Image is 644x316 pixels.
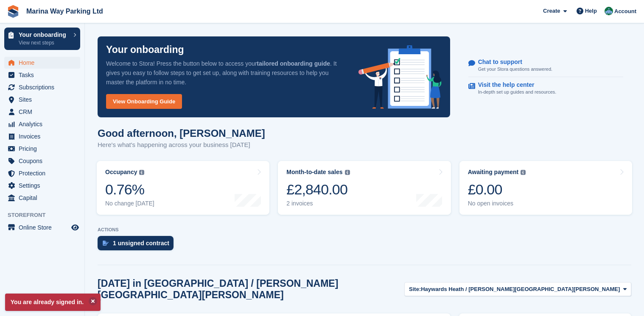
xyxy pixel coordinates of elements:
p: In-depth set up guides and resources. [478,89,557,96]
p: Your onboarding [106,45,184,55]
a: menu [4,155,80,167]
p: Chat to support [478,58,546,66]
a: Occupancy 0.76% No change [DATE] [97,161,269,215]
img: contract_signature_icon-13c848040528278c33f63329250d36e43548de30e8caae1d1a13099fd9432cc5.svg [103,241,109,246]
div: £2,840.00 [286,181,350,198]
img: icon-info-grey-7440780725fd019a000dd9b08b2336e03edf1995a4989e88bcd33f0948082b44.svg [345,170,350,175]
p: Visit the help center [478,81,550,89]
a: menu [4,222,80,233]
p: Here's what's happening across your business [DATE] [98,140,265,150]
span: Haywards Heath / [PERSON_NAME][GEOGRAPHIC_DATA][PERSON_NAME] [421,285,620,294]
a: menu [4,106,80,118]
div: 1 unsigned contract [113,240,169,247]
span: Online Store [19,222,70,233]
img: icon-info-grey-7440780725fd019a000dd9b08b2336e03edf1995a4989e88bcd33f0948082b44.svg [139,170,144,175]
p: You are already signed in. [5,294,101,311]
a: menu [4,180,80,191]
span: Help [585,7,597,15]
p: Get your Stora questions answered. [478,66,552,73]
a: menu [4,69,80,81]
a: menu [4,130,80,142]
a: Visit the help center In-depth set up guides and resources. [468,77,623,100]
a: Preview store [70,222,80,233]
img: stora-icon-8386f47178a22dfd0bd8f6a31ec36ba5ce8667c1dd55bd0f319d3a0aa187defe.svg [7,5,20,18]
div: Month-to-date sales [286,169,342,176]
div: Awaiting payment [468,169,519,176]
span: CRM [19,106,70,118]
span: Analytics [19,118,70,130]
a: Chat to support Get your Stora questions answered. [468,54,623,78]
div: No open invoices [468,200,526,207]
a: Awaiting payment £0.00 No open invoices [459,161,632,215]
img: Paul Lewis [605,7,613,15]
span: Settings [19,180,70,191]
img: icon-info-grey-7440780725fd019a000dd9b08b2336e03edf1995a4989e88bcd33f0948082b44.svg [521,170,526,175]
a: 1 unsigned contract [98,236,178,255]
a: Month-to-date sales £2,840.00 2 invoices [278,161,451,215]
a: menu [4,81,80,93]
a: menu [4,57,80,69]
a: Marina Way Parking Ltd [23,4,106,18]
strong: tailored onboarding guide [257,60,330,67]
span: Account [614,7,636,16]
span: Home [19,57,70,69]
div: No change [DATE] [105,200,154,207]
span: Coupons [19,155,70,167]
div: 2 invoices [286,200,350,207]
span: Site: [409,285,421,294]
div: 0.76% [105,181,154,198]
a: menu [4,167,80,179]
img: onboarding-info-6c161a55d2c0e0a8cae90662b2fe09162a5109e8cc188191df67fb4f79e88e88.svg [358,45,442,109]
a: menu [4,143,80,155]
p: ACTIONS [98,227,631,233]
span: Sites [19,94,70,105]
div: £0.00 [468,181,526,198]
h1: Good afternoon, [PERSON_NAME] [98,128,265,139]
a: View Onboarding Guide [106,94,182,109]
h2: [DATE] in [GEOGRAPHIC_DATA] / [PERSON_NAME][GEOGRAPHIC_DATA][PERSON_NAME] [98,278,404,301]
span: Protection [19,167,70,179]
p: Your onboarding [19,32,69,38]
span: Invoices [19,130,70,142]
div: Occupancy [105,169,137,176]
span: Tasks [19,69,70,81]
a: Your onboarding View next steps [4,28,80,50]
span: Pricing [19,143,70,155]
span: Subscriptions [19,81,70,93]
a: menu [4,94,80,105]
p: View next steps [19,39,69,47]
button: Site: Haywards Heath / [PERSON_NAME][GEOGRAPHIC_DATA][PERSON_NAME] [404,282,631,296]
a: menu [4,192,80,204]
span: Create [543,7,560,15]
a: menu [4,118,80,130]
p: Welcome to Stora! Press the button below to access your . It gives you easy to follow steps to ge... [106,59,345,87]
span: Capital [19,192,70,204]
span: Storefront [8,211,84,219]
